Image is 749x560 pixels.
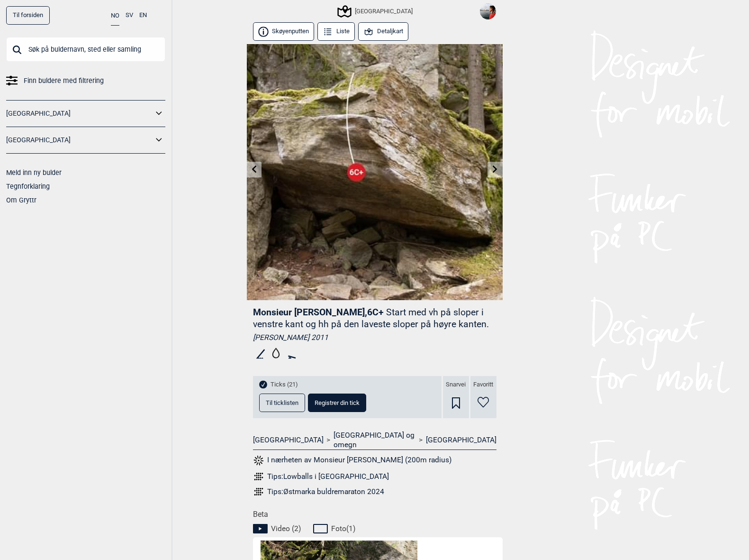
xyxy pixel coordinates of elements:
[111,6,119,26] button: NO
[267,472,389,481] div: Tips: Lowballs i [GEOGRAPHIC_DATA]
[6,133,153,147] a: [GEOGRAPHIC_DATA]
[443,376,469,418] div: Snarvei
[139,6,147,25] button: EN
[315,400,360,406] span: Registrer din tick
[473,381,493,389] span: Favoritt
[247,44,503,300] img: Monsieur Dab 200828
[6,37,165,62] input: Søk på buldernavn, sted eller samling
[259,394,305,412] button: Til ticklisten
[331,524,355,533] span: Foto ( 1 )
[253,307,384,318] span: Monsieur [PERSON_NAME] , 6C+
[6,183,50,190] a: Tegnforklaring
[126,6,133,25] button: SV
[24,74,104,88] span: Finn buldere med filtrering
[334,431,416,450] a: [GEOGRAPHIC_DATA] og omegn
[6,169,62,176] a: Meld inn ny bulder
[317,22,355,41] button: Liste
[271,381,298,389] span: Ticks (21)
[480,3,496,19] img: 96237517 3053624591380607 2383231920386342912 n
[358,22,409,41] button: Detaljkart
[253,333,496,342] div: [PERSON_NAME] 2011
[308,394,366,412] button: Registrer din tick
[426,435,496,445] a: [GEOGRAPHIC_DATA]
[253,486,496,497] a: Tips:Østmarka buldremaraton 2024
[266,400,298,406] span: Til ticklisten
[267,487,384,496] div: Tips: Østmarka buldremaraton 2024
[253,307,489,330] p: Start med vh på sloper i venstre kant og hh på den laveste sloper på høyre kanten.
[271,524,301,533] span: Video ( 2 )
[6,107,153,120] a: [GEOGRAPHIC_DATA]
[6,74,165,88] a: Finn buldere med filtrering
[339,6,413,17] div: [GEOGRAPHIC_DATA]
[6,196,36,204] a: Om Gryttr
[253,471,496,482] a: Tips:Lowballs i [GEOGRAPHIC_DATA]
[253,435,324,445] a: [GEOGRAPHIC_DATA]
[253,22,315,41] button: Skøyenputten
[253,431,496,450] nav: > >
[253,454,452,467] button: I nærheten av Monsieur [PERSON_NAME] (200m radius)
[6,6,50,25] a: Til forsiden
